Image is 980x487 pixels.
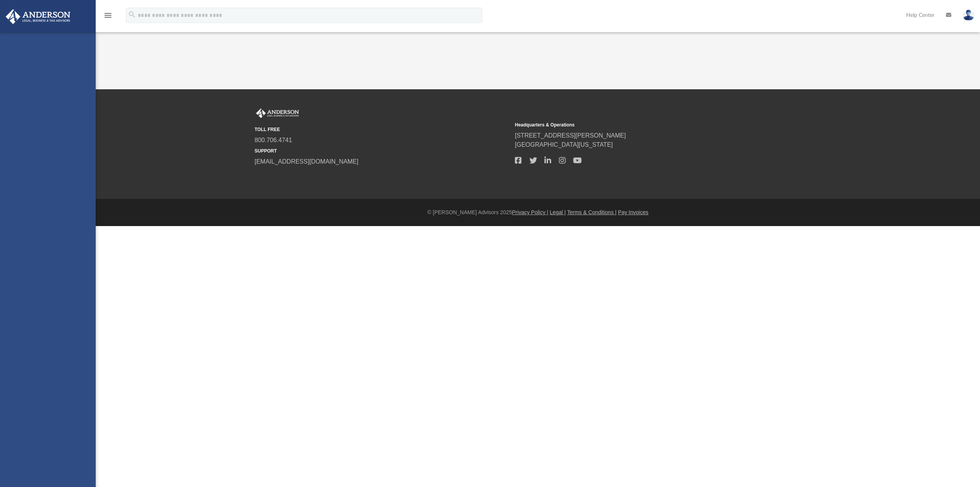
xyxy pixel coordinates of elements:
[255,137,292,143] a: 800.706.4741
[550,209,566,215] a: Legal |
[618,209,648,215] a: Pay Invoices
[103,11,113,20] i: menu
[515,132,626,139] a: [STREET_ADDRESS][PERSON_NAME]
[963,10,974,21] img: User Pic
[512,209,549,215] a: Privacy Policy |
[255,126,510,133] small: TOLL FREE
[255,158,358,165] a: [EMAIL_ADDRESS][DOMAIN_NAME]
[255,148,510,154] small: SUPPORT
[103,15,113,20] a: menu
[128,10,136,19] i: search
[3,9,73,24] img: Anderson Advisors Platinum Portal
[515,141,613,148] a: [GEOGRAPHIC_DATA][US_STATE]
[567,209,617,215] a: Terms & Conditions |
[255,108,301,118] img: Anderson Advisors Platinum Portal
[96,208,980,216] div: © [PERSON_NAME] Advisors 2025
[515,121,770,128] small: Headquarters & Operations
